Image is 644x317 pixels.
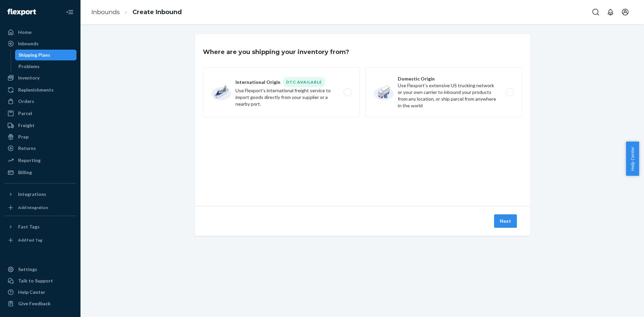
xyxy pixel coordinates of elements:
div: Fast Tags [18,223,40,230]
div: Inbounds [18,40,39,47]
h3: Where are you shipping your inventory from? [203,48,349,56]
div: Help Center [18,289,45,296]
div: Returns [18,145,36,152]
button: Fast Tags [4,221,76,232]
a: Settings [4,264,76,275]
a: Reporting [4,155,76,166]
a: Create Inbound [132,8,182,16]
div: Talk to Support [18,277,53,284]
div: Problems [18,63,40,70]
a: Billing [4,167,76,178]
div: Reporting [18,157,41,164]
div: Prep [18,134,29,140]
div: Add Integration [18,205,48,210]
div: Integrations [18,191,46,198]
div: Shipping Plans [18,52,50,58]
button: Open account menu [619,5,632,19]
button: Next [494,214,517,228]
div: Give Feedback [18,300,51,307]
a: Talk to Support [4,275,76,286]
button: Close Navigation [63,5,76,19]
a: Help Center [4,287,76,298]
button: Help Center [626,142,639,176]
a: Problems [15,61,77,72]
a: Shipping Plans [15,50,77,60]
a: Home [4,27,76,38]
div: Inventory [18,74,40,81]
div: Orders [18,98,34,105]
button: Give Feedback [4,298,76,309]
img: Flexport logo [7,9,36,15]
a: Prep [4,131,76,142]
a: Add Integration [4,202,76,213]
a: Inbounds [91,8,120,16]
div: Freight [18,122,35,129]
div: Billing [18,169,32,176]
div: Add Fast Tag [18,237,42,243]
div: Settings [18,266,37,273]
div: Parcel [18,110,32,117]
button: Open notifications [604,5,617,19]
a: Inbounds [4,38,76,49]
a: Orders [4,96,76,107]
a: Returns [4,143,76,154]
div: Home [18,29,32,36]
button: Integrations [4,189,76,200]
ol: breadcrumbs [86,2,187,22]
a: Inventory [4,72,76,83]
div: Replenishments [18,87,54,93]
a: Freight [4,120,76,131]
a: Add Fast Tag [4,235,76,246]
button: Open Search Box [589,5,602,19]
a: Replenishments [4,85,76,95]
a: Parcel [4,108,76,119]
